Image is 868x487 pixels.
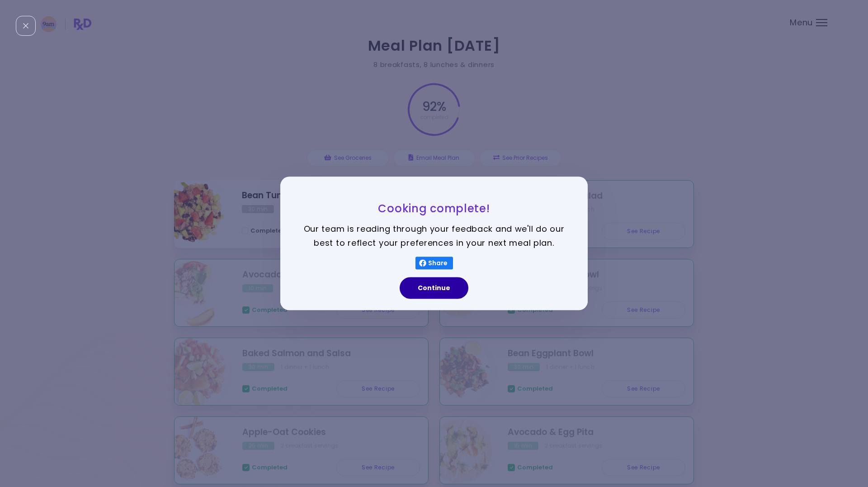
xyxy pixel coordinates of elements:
[426,260,449,267] span: Share
[303,223,565,250] p: Our team is reading through your feedback and we'll do our best to reflect your preferences in yo...
[415,257,453,270] button: Share
[303,201,565,215] h3: Cooking complete!
[400,277,468,299] button: Continue
[16,16,36,36] div: Close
